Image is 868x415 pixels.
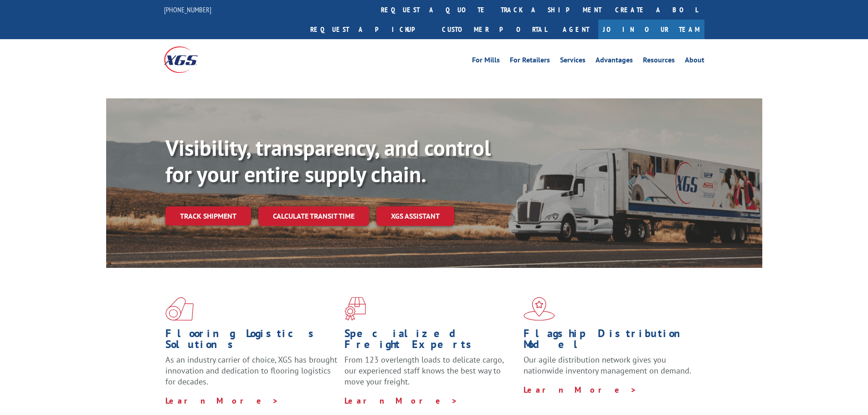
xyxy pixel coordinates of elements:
[165,395,279,406] a: Learn More >
[435,20,554,39] a: Customer Portal
[165,328,338,354] h1: Flooring Logistics Solutions
[344,395,458,406] a: Learn More >
[554,20,598,39] a: Agent
[344,328,517,354] h1: Specialized Freight Experts
[524,328,696,354] h1: Flagship Distribution Model
[643,56,675,67] a: Resources
[344,297,366,321] img: xgs-icon-focused-on-flooring-red
[258,206,369,226] a: Calculate transit time
[165,206,251,225] a: Track shipment
[524,384,637,395] a: Learn More >
[598,20,704,39] a: Join Our Team
[165,297,194,321] img: xgs-icon-total-supply-chain-intelligence-red
[685,56,704,67] a: About
[510,56,550,67] a: For Retailers
[524,354,691,376] span: Our agile distribution network gives you nationwide inventory management on demand.
[376,206,454,226] a: XGS ASSISTANT
[165,133,491,188] b: Visibility, transparency, and control for your entire supply chain.
[165,354,337,387] span: As an industry carrier of choice, XGS has brought innovation and dedication to flooring logistics...
[164,5,211,14] a: [PHONE_NUMBER]
[344,354,517,395] p: From 123 overlength loads to delicate cargo, our experienced staff knows the best way to move you...
[560,56,586,67] a: Services
[472,56,500,67] a: For Mills
[596,56,633,67] a: Advantages
[303,20,435,39] a: Request a pickup
[524,297,555,321] img: xgs-icon-flagship-distribution-model-red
